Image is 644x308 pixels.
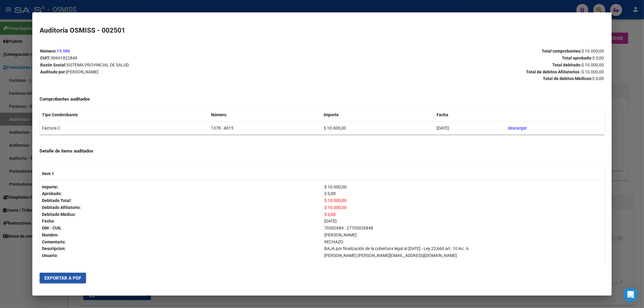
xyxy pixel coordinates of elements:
[40,121,209,135] td: Factura C
[42,218,320,225] p: Fecha:
[325,245,602,252] p: BAJA por finalización de la cobertura legal al [DATE] - Ley 23,660 art. 10 inc. A.
[209,108,322,121] th: Número
[592,76,604,81] span: $ 0,00
[322,55,604,62] p: Total aprobado:
[42,190,320,197] p: Aprobado:
[209,121,322,135] td: 1378 - 4015
[582,49,604,53] span: $ 10.000,00
[322,69,604,75] p: Total de debitos Afiliatorios :
[40,69,322,75] p: Auditado por:
[40,55,322,62] p: CUIT:
[325,198,347,203] span: $ 10.000,00
[40,148,605,155] h4: Detalle de items auditados
[321,121,434,135] td: $ 10.000,00
[582,69,604,74] span: $ 10.000,00
[325,205,347,210] span: $ 10.000,00
[322,48,604,55] p: Total comprobantes:
[434,108,506,121] th: Fecha
[322,75,604,82] p: Total de debitos Médicos:
[42,171,54,176] strong: Item 1
[42,197,320,204] p: Debitado Total:
[42,204,320,211] p: Debitado Afiliatorio:
[325,239,602,245] p: RECHAZO
[40,273,86,284] button: Exportar a PDF
[508,126,527,130] a: descargar
[42,252,320,259] p: Usuario:
[325,190,602,197] p: $ 0,00
[51,56,77,60] span: 30691822849
[40,96,605,103] h4: Comprobantes auditados
[42,225,320,239] p: DNI - CUIL Nombre:
[325,184,602,191] p: $ 10.000,00
[325,225,602,239] p: 70302684 - 27703026848 [PERSON_NAME]
[42,239,320,245] p: Comentario:
[42,211,320,218] p: Debitado Médico:
[434,121,506,135] td: [DATE]
[582,63,604,67] span: $ 10.000,00
[623,287,638,302] div: Open Intercom Messenger
[321,108,434,121] th: Importe
[66,63,129,67] span: SISTEMA PROVINCIAL DE SALUD
[322,62,604,69] p: Total debitado:
[57,49,70,53] a: 19.586
[40,108,209,121] th: Tipo Combrobante
[40,48,322,55] p: Número:
[592,56,604,60] span: $ 0,00
[66,69,98,74] span: [PERSON_NAME]
[325,218,602,225] p: [DATE]
[325,252,602,259] p: [PERSON_NAME] [PERSON_NAME][EMAIL_ADDRESS][DOMAIN_NAME]
[40,25,605,36] h2: Auditoría OSMISS - 002501
[325,212,336,217] span: $ 0,00
[44,275,81,281] span: Exportar a PDF
[42,245,320,252] p: Descripcion:
[42,184,320,191] p: Importe:
[40,62,322,69] p: Razón Social:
